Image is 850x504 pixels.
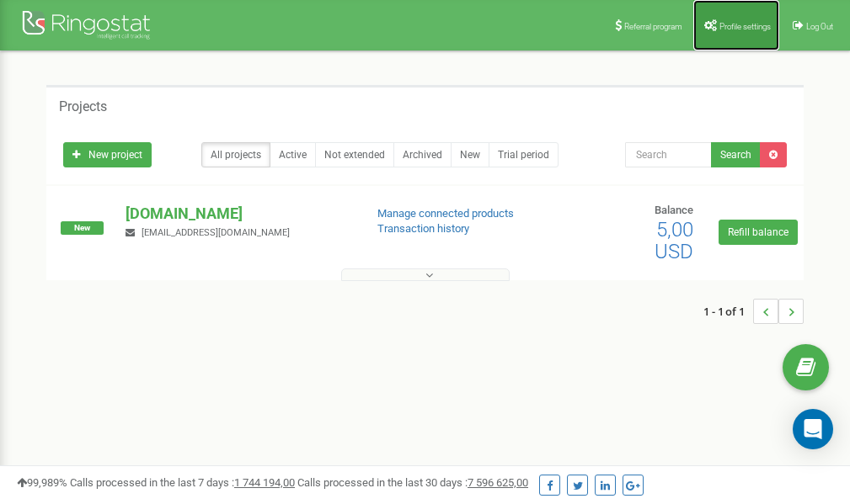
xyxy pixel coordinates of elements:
[655,218,693,263] span: 5,00 USD
[377,222,469,235] a: Transaction history
[393,142,452,167] a: Archived
[17,476,67,489] span: 99,989%
[63,142,152,167] a: New project
[468,476,528,489] u: 7 596 625,00
[719,22,771,31] span: Profile settings
[142,227,290,238] span: [EMAIL_ADDRESS][DOMAIN_NAME]
[270,142,316,167] a: Active
[59,99,107,114] h5: Projects
[806,22,833,31] span: Log Out
[377,207,514,220] a: Manage connected products
[126,203,350,225] p: [DOMAIN_NAME]
[719,220,798,245] a: Refill balance
[655,204,693,216] span: Balance
[625,142,712,167] input: Search
[711,142,761,167] button: Search
[315,142,394,167] a: Not extended
[703,299,753,324] span: 1 - 1 of 1
[234,476,295,489] u: 1 744 194,00
[61,221,104,235] span: New
[297,476,528,489] span: Calls processed in the last 30 days :
[451,142,489,167] a: New
[793,409,833,449] div: Open Intercom Messenger
[624,22,682,31] span: Referral program
[703,282,804,341] nav: ...
[489,142,559,167] a: Trial period
[70,476,295,489] span: Calls processed in the last 7 days :
[201,142,270,167] a: All projects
